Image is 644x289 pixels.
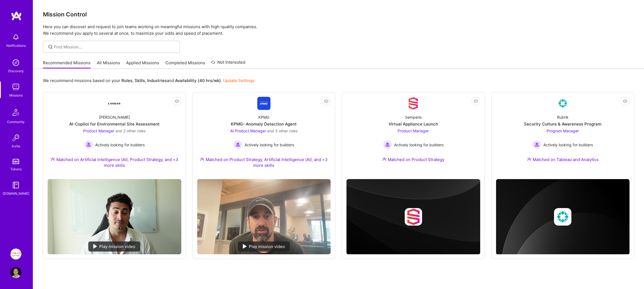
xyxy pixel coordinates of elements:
[88,241,140,252] div: Play mission video
[43,11,634,18] h3: Mission Control
[346,179,480,255] img: cover
[95,142,145,148] span: Actively looking for builders
[404,208,422,226] img: Company logo
[12,143,20,149] div: Invite
[7,119,25,125] div: Community
[54,44,176,50] input: Find Mission...
[10,32,21,43] img: bell
[48,157,181,168] div: Matched on Artificial Intelligence (AI), Product Strategy, and +3 more skills
[543,142,593,148] span: Actively looking for builders
[9,106,22,119] img: Community
[69,121,160,127] div: AI-Copilot for Environmental Site Assessment
[405,114,422,120] div: Semperis
[382,157,444,162] div: Matched on Product Strategy
[84,140,93,149] img: Actively looking for builders
[197,179,331,254] img: No Mission
[93,244,97,249] img: play
[524,121,601,127] div: Security Culture & Awareness Program
[238,241,290,252] div: Play mission video
[51,157,55,161] img: Ateam Purple Icon
[10,57,21,68] img: discovery
[496,97,630,173] a: Company LogoRubrikSecurity Culture & Awareness ProgramProgram Manager Actively looking for builde...
[10,180,21,191] img: guide book
[97,60,120,69] a: All Missions
[496,179,630,255] img: cover
[43,60,91,69] a: Recommended Missions
[135,78,145,83] b: Skills
[532,140,541,149] img: Actively looking for builders
[527,157,599,162] div: Matched on Tableau and Analytics
[147,78,167,83] b: Industries
[527,157,531,161] img: Ateam Purple Icon
[115,129,145,133] span: and 2 other roles
[6,43,26,48] div: Notifications
[197,157,331,168] div: Matched on Product Strategy, Artificial Intelligence (AI), and +3 more skills
[9,267,23,278] a: User Avatar
[382,157,386,161] img: Ateam Purple Icon
[9,92,23,98] div: Missions
[10,132,21,143] img: Invite
[197,97,331,175] a: Company LogoKPMGKPMG- Anomaly Detection AgentAI Product Manager and 3 other rolesActively looking...
[234,140,242,149] img: Actively looking for builders
[3,191,29,196] div: [DOMAIN_NAME]
[48,179,181,254] img: No Mission
[175,99,179,103] i: icon EyeClosed
[10,166,22,172] div: Tokens
[389,121,438,127] div: Virtual Appliance Launch
[48,97,181,175] a: Company Logo[PERSON_NAME]AI-Copilot for Environmental Site AssessmentProduct Manager and 2 other ...
[9,249,23,259] a: Insight Partners: Data & AI - Sourcing
[556,97,569,110] img: Company Logo
[121,78,132,83] b: Roles
[11,11,22,21] img: logo
[175,78,221,83] b: Availability (40 hrs/wk)
[244,142,294,148] span: Actively looking for builders
[223,78,254,83] a: Update Settings
[623,99,627,103] i: icon EyeClosed
[557,114,569,120] div: Rubrik
[99,114,130,120] div: [PERSON_NAME]
[258,114,269,120] div: KPMG
[43,24,634,37] p: Here you can discover and request to join teams working on meaningful missions with high-quality ...
[257,97,270,110] img: Company Logo
[10,249,21,259] img: Insight Partners: Data & AI - Sourcing
[47,44,54,50] i: icon SearchGrey
[43,78,254,83] p: We recommend missions based on your , , and .
[394,142,444,148] span: Actively looking for builders
[554,208,572,226] img: Company logo
[547,129,579,133] span: Program Manager
[383,140,392,149] img: Actively looking for builders
[211,59,245,69] a: Not Interested
[10,267,21,278] img: User Avatar
[230,129,266,133] span: AI Product Manager
[8,68,24,74] div: Discovery
[83,129,114,133] span: Product Manager
[267,129,298,133] span: and 3 other roles
[126,60,159,69] a: Applied Missions
[231,121,297,127] div: KPMG- Anomaly Detection Agent
[398,129,429,133] span: Product Manager
[407,97,420,110] img: Company Logo
[165,60,205,69] a: Completed Missions
[346,97,480,173] a: Company LogoSemperisVirtual Appliance LaunchProduct Manager Actively looking for buildersActively...
[108,97,121,110] img: Company Logo
[324,99,328,103] i: icon EyeClosed
[13,159,19,164] img: tokens
[243,244,247,249] img: play
[474,99,478,103] i: icon EyeClosed
[200,157,204,161] img: Ateam Purple Icon
[10,81,21,92] img: teamwork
